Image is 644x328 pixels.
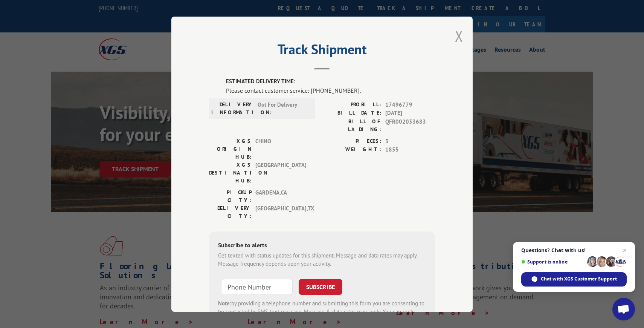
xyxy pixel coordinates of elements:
span: [GEOGRAPHIC_DATA] [255,161,306,184]
span: QFR002033683 [385,117,435,133]
span: Questions? Chat with us! [521,247,627,253]
button: Close modal [455,26,463,46]
span: 17496779 [385,100,435,109]
label: PICKUP CITY: [209,188,252,204]
div: Please contact customer service: [PHONE_NUMBER]. [226,86,435,95]
input: Phone Number [221,279,293,294]
label: XGS ORIGIN HUB: [209,137,252,161]
label: XGS DESTINATION HUB: [209,161,252,184]
label: PIECES: [322,137,382,146]
span: [DATE] [385,109,435,118]
span: Close chat [620,246,629,255]
label: BILL DATE: [322,109,382,118]
label: DELIVERY CITY: [209,204,252,220]
span: 3 [385,137,435,146]
label: DELIVERY INFORMATION: [211,100,254,116]
span: Support is online [521,259,584,265]
span: 1855 [385,146,435,154]
span: GARDENA , CA [255,188,306,204]
strong: Note: [218,299,231,307]
label: WEIGHT: [322,146,382,154]
div: Get texted with status updates for this shipment. Message and data rates may apply. Message frequ... [218,251,426,268]
div: by providing a telephone number and submitting this form you are consenting to be contacted by SM... [218,299,426,325]
button: SUBSCRIBE [299,279,342,294]
span: CHINO [255,137,306,161]
div: Open chat [612,298,635,320]
h2: Track Shipment [209,44,435,58]
label: ESTIMATED DELIVERY TIME: [226,77,435,86]
label: BILL OF LADING: [322,117,382,133]
span: [GEOGRAPHIC_DATA] , TX [255,204,306,220]
div: Chat with XGS Customer Support [521,272,627,287]
span: Chat with XGS Customer Support [541,276,617,282]
label: PROBILL: [322,100,382,109]
span: Out For Delivery [258,100,308,116]
div: Subscribe to alerts [218,240,426,251]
